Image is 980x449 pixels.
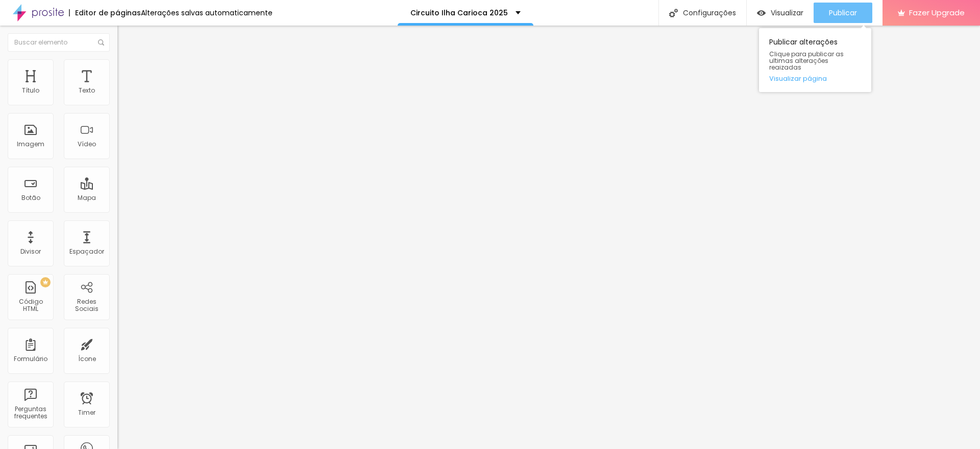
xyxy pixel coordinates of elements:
div: Redes Sociais [66,298,107,313]
div: Perguntas frequentes [10,406,51,420]
div: Código HTML [10,298,51,313]
span: Visualizar [771,9,803,17]
input: Buscar elemento [8,33,110,52]
div: Imagem [17,141,44,148]
div: Ícone [78,355,96,363]
iframe: Editor [117,26,980,449]
div: Editor de páginas [69,9,141,16]
div: Divisor [20,248,41,255]
div: Formulário [14,355,47,363]
span: Clique para publicar as ultimas alterações reaizadas [769,51,861,71]
div: Mapa [78,194,96,201]
div: Espaçador [69,248,104,255]
img: view-1.svg [757,9,766,17]
div: Texto [79,87,95,94]
button: Publicar [814,3,872,23]
img: Icone [98,39,104,46]
span: Fazer Upgrade [909,8,965,17]
p: Circuito Ilha Carioca 2025 [410,9,508,16]
div: Publicar alterações [759,28,871,92]
a: Visualizar página [769,75,861,82]
div: Título [22,87,39,94]
div: Timer [78,409,95,416]
img: Icone [669,9,678,17]
button: Visualizar [747,3,814,23]
div: Vídeo [78,141,96,148]
span: Publicar [829,9,857,17]
div: Alterações salvas automaticamente [141,9,273,16]
div: Botão [21,194,40,201]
